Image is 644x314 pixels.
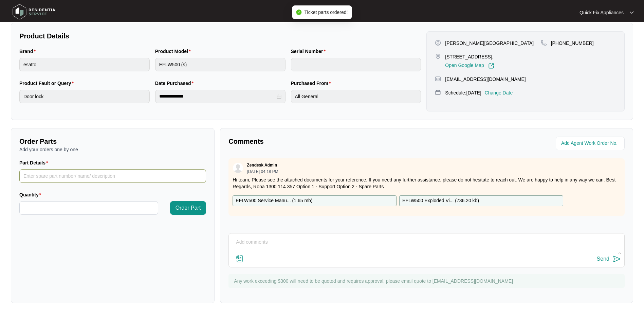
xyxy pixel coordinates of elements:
img: file-attachment-doc.svg [236,255,244,263]
input: Purchased From [291,90,421,103]
input: Brand [19,58,150,71]
img: dropdown arrow [630,11,634,14]
label: Product Fault or Query [19,80,76,87]
label: Product Model [155,48,194,55]
img: Link-External [488,63,494,69]
input: Quantity [20,202,158,214]
label: Brand [19,48,38,55]
label: Quantity [19,191,44,198]
input: Part Details [19,169,206,183]
label: Part Details [19,159,51,166]
img: user-pin [435,40,441,46]
a: Open Google Map [445,63,494,69]
p: Quick Fix Appliances [579,9,624,16]
p: Hi team, Please see the attached documents for your reference. If you need any further assistance... [233,176,621,190]
p: [PERSON_NAME][GEOGRAPHIC_DATA] [445,40,534,47]
p: EFLW500 Service Manu... ( 1.65 mb ) [236,197,312,205]
img: map-pin [541,40,547,46]
input: Serial Number [291,58,421,71]
span: Ticket parts ordered! [305,10,348,15]
img: map-pin [435,53,441,59]
label: Serial Number [291,48,328,55]
p: [STREET_ADDRESS], [445,53,494,60]
p: [DATE] 04:18 PM [247,170,278,174]
p: Comments [228,137,422,146]
p: Change Date [485,89,513,96]
button: Order Part [170,201,206,215]
p: EFLW500 Exploded Vi... ( 736.20 kb ) [402,197,479,205]
label: Date Purchased [155,80,196,87]
span: check-circle [296,10,302,15]
p: [PHONE_NUMBER] [551,40,594,47]
img: map-pin [435,76,441,82]
p: Any work exceeding $300 will need to be quoted and requires approval, please email quote to [EMAI... [234,278,621,284]
p: Zendesk Admin [247,162,277,168]
button: Send [597,255,621,264]
span: Order Part [176,204,201,212]
div: Send [597,256,609,262]
img: residentia service logo [10,2,58,22]
img: send-icon.svg [613,255,621,263]
input: Add Agent Work Order No. [561,139,621,147]
img: user.svg [233,163,243,173]
p: [EMAIL_ADDRESS][DOMAIN_NAME] [445,76,526,83]
label: Purchased From [291,80,334,87]
input: Product Fault or Query [19,90,150,103]
input: Date Purchased [159,93,275,100]
p: Product Details [19,31,421,41]
p: Schedule: [DATE] [445,89,481,96]
img: map-pin [435,89,441,95]
p: Order Parts [19,137,206,146]
p: Add your orders one by one [19,146,206,153]
input: Product Model [155,58,286,71]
